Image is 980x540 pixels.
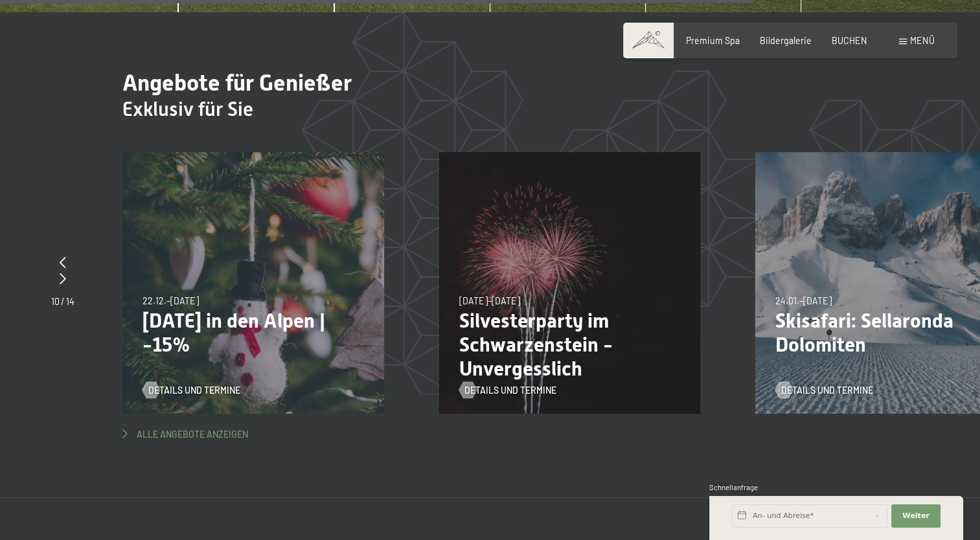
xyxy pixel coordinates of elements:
span: Exklusiv für Sie [122,97,253,120]
button: Weiter [891,504,940,528]
span: 14 [66,296,74,307]
span: Weiter [902,511,929,521]
span: Details und Termine [464,384,556,397]
span: 24.01.–[DATE] [775,295,832,306]
a: Details und Termine [459,384,557,397]
span: [DATE]–[DATE] [459,295,520,306]
span: 10 [51,296,60,307]
span: Angebote für Genießer [122,69,352,96]
span: Details und Termine [781,384,873,397]
a: Details und Termine [142,384,240,397]
span: / [61,296,65,307]
span: Alle Angebote anzeigen [137,428,248,441]
span: 22.12.–[DATE] [142,295,199,306]
span: Details und Termine [148,384,240,397]
a: BUCHEN [832,35,867,46]
a: Details und Termine [775,384,873,397]
span: Schnellanfrage [709,483,758,491]
a: Bildergalerie [760,35,812,46]
p: [DATE] in den Alpen | -15% [142,309,364,357]
p: Silvesterparty im Schwarzenstein - Unvergesslich [459,309,681,381]
span: Menü [910,35,935,46]
a: Premium Spa [686,35,740,46]
a: Alle Angebote anzeigen [122,428,248,441]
